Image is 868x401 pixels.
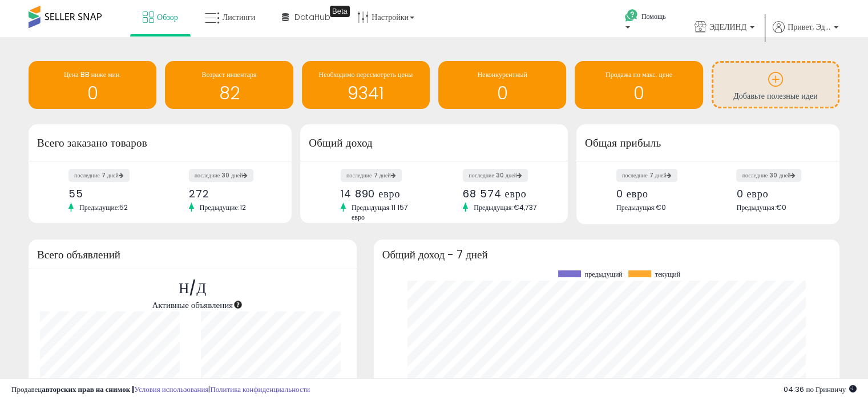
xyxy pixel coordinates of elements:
font: Общая прибыль [585,135,661,151]
font: 55 [68,187,83,201]
font: Помощь [641,11,666,21]
font: Предыдущая: [736,202,776,212]
font: ЭДЕЛИНД [709,21,746,33]
a: Цена BB ниже мин. 0 [29,61,156,109]
font: авторских прав на снимок | [42,384,134,395]
font: Предыдущая: [352,202,391,212]
font: 82 [219,81,239,106]
a: Политика конфиденциальности [210,384,310,395]
font: последние 7 дней [622,171,667,180]
a: ЭДЕЛИНД [686,10,763,47]
div: Якорь подсказки [233,299,243,310]
font: текущий [655,269,680,279]
font: последние 7 дней [346,171,391,180]
a: Необходимо пересмотреть цены 9341 [302,61,430,109]
font: последние 30 дней [195,171,243,180]
font: Н/Д [179,278,206,298]
a: Неконкурентный 0 [438,61,566,109]
font: 0 [87,81,98,106]
font: Общий доход - 7 дней [382,247,488,262]
a: Возраст инвентаря 82 [165,61,293,109]
font: Неконкурентный [478,70,527,79]
font: Предыдущие: [79,202,119,212]
i: Получить помощь [624,9,639,23]
font: Настройки [372,11,409,23]
font: Активные объявления [152,299,233,311]
font: €0 [776,202,786,212]
font: Добавьте полезные идеи [733,90,817,102]
font: 0 [633,81,644,106]
font: 04:36 по Гринвичу [784,384,846,395]
span: 2025-09-17 04:37 GMT [784,384,857,395]
font: Предыдущая: [616,202,656,212]
font: 14 890 евро [341,187,400,201]
font: Привет, Эделинд [788,21,845,33]
font: Цена BB ниже мин. [64,70,121,79]
font: Продавец [11,384,42,395]
font: 9341 [348,81,384,106]
font: Обзор [157,11,178,23]
font: | [208,384,210,395]
font: Всего объявлений [37,247,120,262]
font: Общий доход [309,135,373,151]
font: Листинги [223,11,256,23]
font: Предыдущая: [474,202,513,212]
font: последние 30 дней [742,171,790,180]
font: 68 574 евро [463,187,526,201]
a: Условия использования [134,384,208,395]
font: 12 [240,202,246,212]
font: 0 [497,81,508,106]
font: последние 30 дней [469,171,517,180]
font: 11 157 евро [352,202,408,222]
a: Привет, Эделинд [773,21,838,47]
font: последние 7 дней [74,171,119,180]
div: Tooltip anchor [330,6,350,17]
a: Добавьте полезные идеи [713,63,838,107]
font: Всего заказано товаров [37,135,147,151]
font: Предыдущие: [200,202,240,212]
font: 272 [189,187,209,201]
font: 52 [119,202,128,212]
a: Продажа по макс. цене 0 [575,61,703,109]
font: 0 евро [616,187,648,201]
font: Продажа по макс. цене [605,70,672,79]
font: 0 евро [736,187,768,201]
font: предыдущий [585,269,623,279]
font: Необходимо пересмотреть цены [318,70,413,79]
font: €0 [656,202,666,212]
font: DataHub [294,11,330,23]
font: €4,737 [513,202,536,212]
font: Возраст инвентаря [201,70,256,79]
